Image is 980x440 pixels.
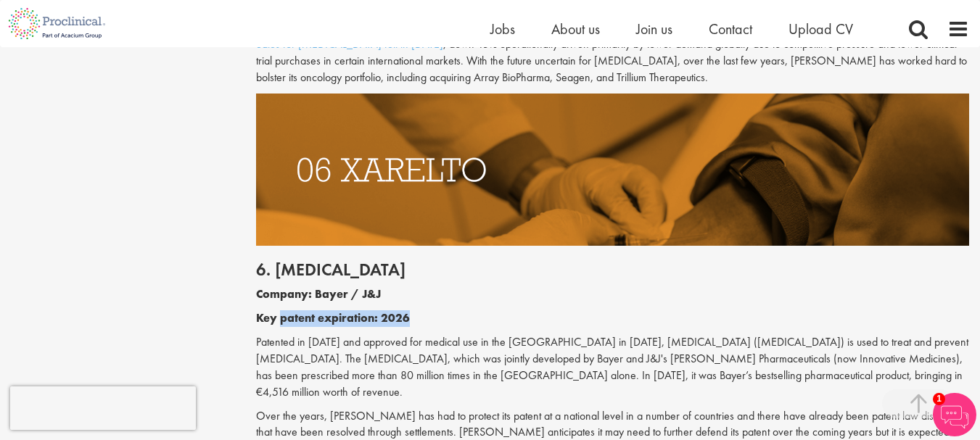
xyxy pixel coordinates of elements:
h2: 6. [MEDICAL_DATA] [256,260,969,279]
a: Join us [636,20,672,38]
b: Key patent expiration: 2026 [256,310,410,325]
a: Contact [709,20,752,38]
iframe: reCAPTCHA [10,386,196,430]
p: , down 13% operationally driven primarily by lower demand globally due to competitive pressure an... [256,36,969,86]
img: Drugs with patents due to expire Xarelto [256,94,969,246]
p: Patented in [DATE] and approved for medical use in the [GEOGRAPHIC_DATA] in [DATE], [MEDICAL_DATA... [256,334,969,400]
span: 1 [933,393,945,405]
b: Company: Bayer / J&J [256,286,381,302]
img: Chatbot [933,393,976,436]
a: Upload CV [788,20,853,38]
a: About us [551,20,600,38]
a: Jobs [490,20,515,38]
